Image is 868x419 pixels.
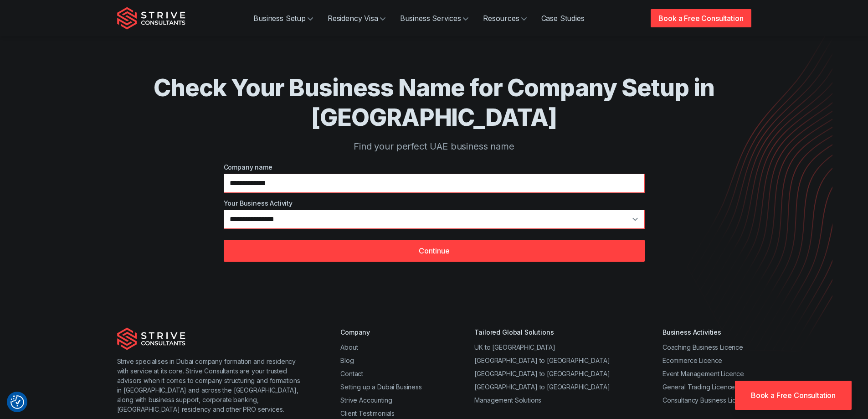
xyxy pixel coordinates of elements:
button: Consent Preferences [10,395,24,409]
img: Revisit consent button [10,395,24,409]
a: Case Studies [534,9,592,27]
a: Management Solutions [474,396,541,404]
a: Resources [476,9,534,27]
p: Find your perfect UAE business name [154,140,715,153]
img: Strive Consultants [117,327,185,350]
label: Company name [224,162,645,172]
a: Client Testimonials [340,409,395,417]
a: Business Setup [246,9,320,27]
div: Tailored Global Solutions [474,327,610,337]
div: Business Activities [663,327,751,337]
a: [GEOGRAPHIC_DATA] to [GEOGRAPHIC_DATA] [474,370,610,378]
a: [GEOGRAPHIC_DATA] to [GEOGRAPHIC_DATA] [474,357,610,364]
h1: Check Your Business Name for Company Setup in [GEOGRAPHIC_DATA] [154,73,715,132]
a: Book a Free Consultation [735,381,852,410]
button: Continue [224,240,645,262]
div: Company [340,327,422,337]
a: Event Management Licence [663,370,744,378]
a: Contact [340,370,363,378]
a: Coaching Business Licence [663,343,743,351]
p: Strive specialises in Dubai company formation and residency with service at its core. Strive Cons... [117,357,304,414]
a: Ecommerce Licence [663,357,722,364]
a: Business Services [393,9,476,27]
a: UK to [GEOGRAPHIC_DATA] [474,343,555,351]
a: [GEOGRAPHIC_DATA] to [GEOGRAPHIC_DATA] [474,383,610,391]
a: Setting up a Dubai Business [340,383,422,391]
a: Consultancy Business Licence [663,396,751,404]
a: Residency Visa [320,9,393,27]
img: Strive Consultants [117,7,185,30]
label: Your Business Activity [224,198,645,208]
a: Blog [340,357,354,364]
a: Strive Accounting [340,396,392,404]
a: Book a Free Consultation [651,9,751,27]
a: General Trading Licence [663,383,735,391]
a: About [340,343,358,351]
